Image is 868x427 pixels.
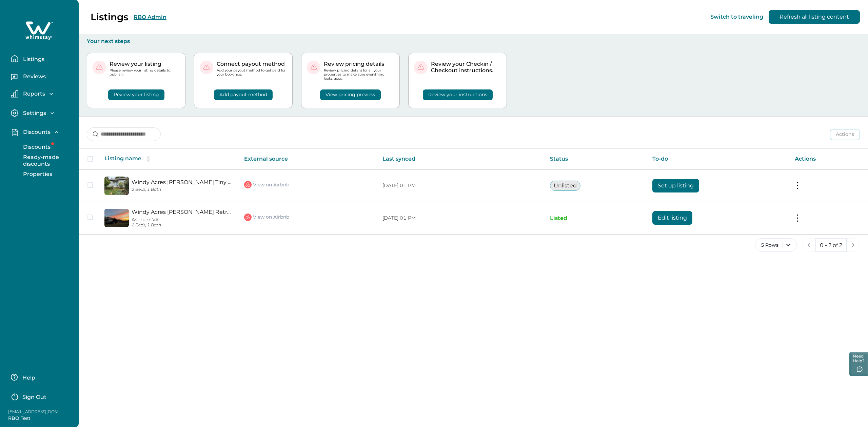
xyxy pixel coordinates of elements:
[802,238,816,252] button: previous page
[820,242,842,249] p: 0 - 2 of 2
[132,217,233,223] p: Ashburn, VA
[789,149,868,169] th: Actions
[132,179,233,185] a: Windy Acres [PERSON_NAME] Tiny House
[21,171,52,178] p: Properties
[21,154,78,167] p: Ready-made discounts
[11,370,71,384] button: Help
[324,61,394,67] p: Review pricing details
[16,154,78,167] button: Ready-made discounts
[11,140,73,181] div: Discounts
[99,149,239,169] th: Listing name
[214,89,273,100] button: Add payout method
[652,211,692,225] button: Edit listing
[239,149,377,169] th: External source
[110,68,180,77] p: Please review your listing details to publish.
[755,238,797,252] button: 5 Rows
[545,149,647,169] th: Status
[830,129,860,140] button: Actions
[132,223,233,228] p: 2 Beds, 1 Bath
[217,68,287,77] p: Add your payout method to get paid for your bookings.
[11,52,73,65] button: Listings
[110,61,180,67] p: Review your listing
[21,110,46,117] p: Settings
[244,213,289,222] a: View on Airbnb
[108,89,164,100] button: Review your listing
[550,215,642,222] p: Listed
[132,209,233,215] a: Windy Acres [PERSON_NAME] Retreat
[104,177,129,195] img: propertyImage_Windy Acres Floyd Tiny House
[87,38,860,45] p: Your next steps
[11,389,71,403] button: Sign Out
[382,215,539,222] p: [DATE] 01 PM
[710,14,763,20] button: Switch to traveling
[324,68,394,81] p: Review pricing details for all your properties to make sure everything looks good!
[846,238,860,252] button: next page
[8,408,62,415] p: [EMAIL_ADDRESS][DOMAIN_NAME]
[11,71,73,84] button: Reviews
[91,11,128,23] p: Listings
[11,128,73,136] button: Discounts
[20,374,35,381] p: Help
[769,10,860,24] button: Refresh all listing content
[16,167,78,181] button: Properties
[377,149,545,169] th: Last synced
[647,149,789,169] th: To-do
[8,415,62,422] p: RBO Test
[423,89,493,100] button: Review your instructions
[16,140,78,154] button: Discounts
[132,187,233,192] p: 2 Beds, 1 Bath
[320,89,381,100] button: View pricing preview
[11,109,73,117] button: Settings
[382,182,539,189] p: [DATE] 01 PM
[21,129,51,136] p: Discounts
[431,61,501,74] p: Review your Checkin / Checkout instructions.
[815,238,847,252] button: 0 - 2 of 2
[21,73,46,80] p: Reviews
[217,61,287,67] p: Connect payout method
[134,14,166,20] button: RBO Admin
[21,56,44,63] p: Listings
[21,90,45,97] p: Reports
[244,180,289,189] a: View on Airbnb
[21,144,51,150] p: Discounts
[550,181,580,191] button: Unlisted
[22,394,46,401] p: Sign Out
[141,156,155,162] button: sorting
[652,179,699,192] button: Set up listing
[104,209,129,227] img: propertyImage_Windy Acres Floyd Yurt Retreat
[11,90,73,98] button: Reports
